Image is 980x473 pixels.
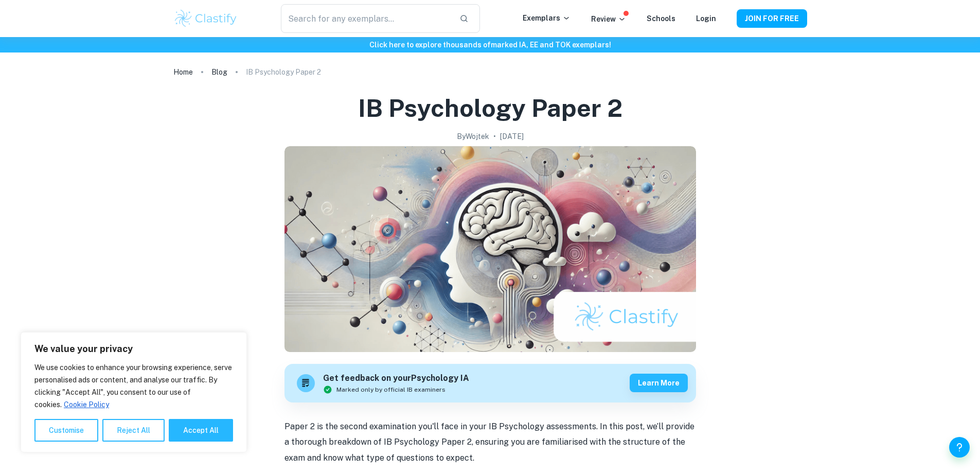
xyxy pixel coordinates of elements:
[358,92,622,125] h1: IB Psychology Paper 2
[284,364,696,402] a: Get feedback on yourPsychology IAMarked only by official IB examinersLearn more
[284,146,696,352] img: IB Psychology Paper 2 cover image
[284,419,696,466] p: Paper 2 is the second examination you'll face in your IB Psychology assessments. In this post, we...
[493,131,496,142] p: •
[34,419,98,442] button: Customise
[323,372,469,385] h6: Get feedback on your Psychology IA
[34,361,233,411] p: We use cookies to enhance your browsing experience, serve personalised ads or content, and analys...
[169,419,233,442] button: Accept All
[63,400,110,409] a: Cookie Policy
[949,437,970,458] button: Help and Feedback
[696,14,716,23] a: Login
[102,419,165,442] button: Reject All
[173,65,193,79] a: Home
[281,4,451,33] input: Search for any exemplars...
[2,39,978,50] h6: Click here to explore thousands of marked IA, EE and TOK exemplars !
[21,332,247,452] div: We value your privacy
[737,9,807,28] button: JOIN FOR FREE
[336,385,446,394] span: Marked only by official IB examiners
[211,65,227,79] a: Blog
[500,131,524,142] h2: [DATE]
[630,374,688,392] button: Learn more
[647,14,675,23] a: Schools
[246,66,321,78] p: IB Psychology Paper 2
[591,13,626,25] p: Review
[173,8,239,29] img: Clastify logo
[457,131,489,142] h2: By Wojtek
[523,12,571,24] p: Exemplars
[34,343,233,355] p: We value your privacy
